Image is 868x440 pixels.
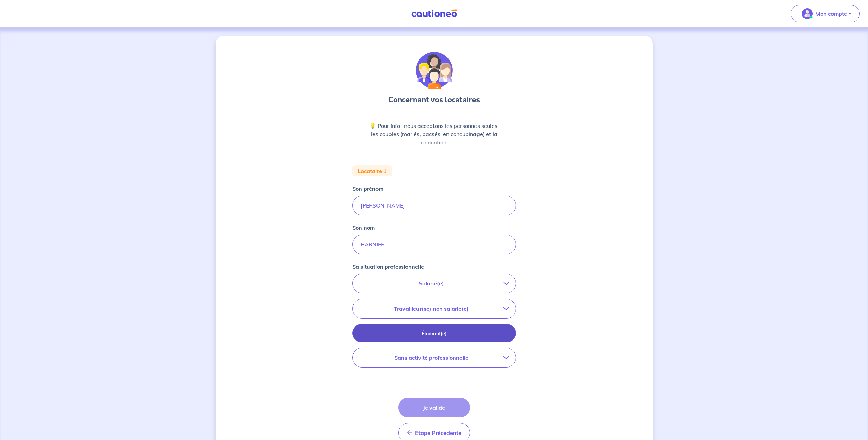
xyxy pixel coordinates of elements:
img: illu_tenants.svg [416,52,453,89]
button: Étudiant(e) [352,324,516,342]
button: Sans activité professionnelle [353,348,516,367]
p: Sa situation professionnelle [352,263,424,271]
input: Doe [352,235,516,254]
p: Mon compte [815,10,847,18]
p: Travailleur(se) non salarié(e) [359,305,503,313]
img: illu_account_valid_menu.svg [802,8,813,19]
p: 💡 Pour info : nous acceptons les personnes seules, les couples (mariés, pacsés, en concubinage) e... [369,122,500,146]
img: Cautioneo [409,9,460,18]
p: Son prénom [352,185,383,193]
p: Son nom [352,224,375,232]
p: Sans activité professionnelle [359,354,503,362]
p: Étudiant(e) [361,330,508,337]
p: Salarié(e) [359,279,503,288]
button: Salarié(e) [353,274,516,293]
span: Étape Précédente [415,429,461,436]
div: Locataire 1 [352,165,392,176]
h3: Concernant vos locataires [388,94,480,105]
button: Travailleur(se) non salarié(e) [353,299,516,318]
button: illu_account_valid_menu.svgMon compte [791,5,860,22]
input: John [352,196,516,215]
